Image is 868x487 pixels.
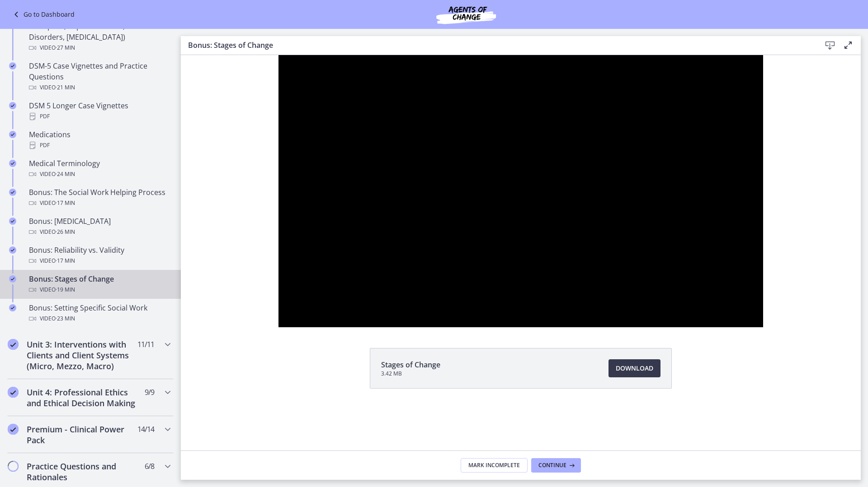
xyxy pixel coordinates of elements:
[56,169,75,180] span: · 24 min
[9,189,16,196] i: Completed
[9,131,16,138] i: Completed
[29,187,170,209] div: Bonus: The Social Work Helping Process
[29,158,170,180] div: Medical Terminology
[56,198,75,209] span: · 17 min
[181,55,861,327] iframe: Video Lesson
[29,302,170,324] div: Bonus: Setting Specific Social Work
[9,62,16,70] i: Completed
[29,284,170,295] div: Video
[29,60,170,93] div: DSM-5 Case Vignettes and Practice Questions
[29,216,170,237] div: Bonus: [MEDICAL_DATA]
[29,169,170,180] div: Video
[468,462,520,469] span: Mark Incomplete
[29,100,170,122] div: DSM 5 Longer Case Vignettes
[9,246,16,254] i: Completed
[29,82,170,93] div: Video
[56,313,75,324] span: · 23 min
[188,40,807,51] h3: Bonus: Stages of Change
[145,461,154,472] span: 6 / 8
[145,387,154,398] span: 9 / 9
[29,198,170,209] div: Video
[381,370,440,377] span: 3.42 MB
[56,227,75,237] span: · 26 min
[56,82,75,93] span: · 21 min
[29,42,170,53] div: Video
[538,462,566,469] span: Continue
[9,218,16,225] i: Completed
[27,339,137,371] h2: Unit 3: Interventions with Clients and Client Systems (Micro, Mezzo, Macro)
[56,284,75,295] span: · 19 min
[27,387,137,408] h2: Unit 4: Professional Ethics and Ethical Decision Making
[29,111,170,122] div: PDF
[56,255,75,266] span: · 17 min
[531,458,581,473] button: Continue
[8,424,19,435] i: Completed
[29,129,170,151] div: Medications
[137,424,154,435] span: 14 / 14
[9,304,16,311] i: Completed
[29,255,170,266] div: Video
[11,9,75,20] a: Go to Dashboard
[137,339,154,350] span: 11 / 11
[29,274,170,295] div: Bonus: Stages of Change
[9,102,16,109] i: Completed
[461,458,528,473] button: Mark Incomplete
[381,359,440,370] span: Stages of Change
[29,245,170,266] div: Bonus: Reliability vs. Validity
[27,461,137,482] h2: Practice Questions and Rationales
[27,424,137,445] h2: Premium - Clinical Power Pack
[9,160,16,167] i: Completed
[29,313,170,324] div: Video
[9,275,16,283] i: Completed
[29,140,170,151] div: PDF
[412,4,520,25] img: Agents of Change Social Work Test Prep
[56,42,75,53] span: · 27 min
[29,227,170,237] div: Video
[8,387,19,398] i: Completed
[609,359,660,377] a: Download
[616,363,653,374] span: Download
[8,339,19,350] i: Completed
